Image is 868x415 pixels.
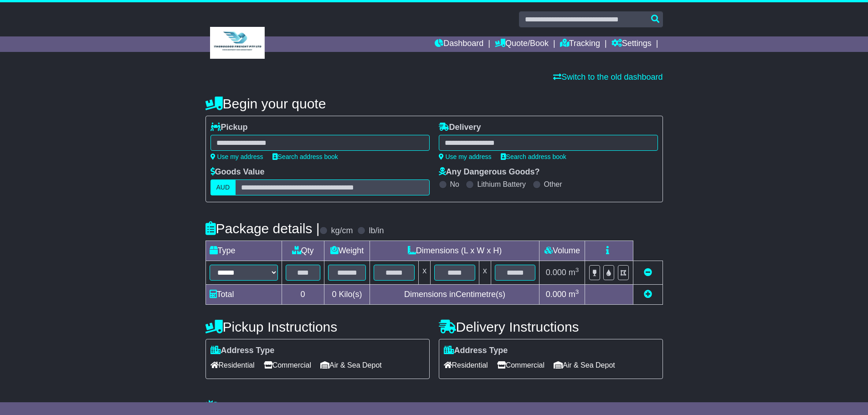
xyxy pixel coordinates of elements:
[205,241,282,261] td: Type
[282,241,324,261] td: Qty
[435,36,483,52] a: Dashboard
[211,153,263,160] a: Use my address
[211,358,255,372] span: Residential
[611,36,652,52] a: Settings
[546,290,566,299] span: 0.000
[211,167,265,177] label: Goods Value
[324,241,370,261] td: Weight
[575,266,579,273] sup: 3
[369,226,384,236] label: lb/in
[439,123,481,133] label: Delivery
[539,241,585,261] td: Volume
[205,319,430,334] h4: Pickup Instructions
[211,346,275,356] label: Address Type
[370,285,539,305] td: Dimensions in Centimetre(s)
[501,153,566,160] a: Search address book
[569,268,579,277] span: m
[439,167,540,177] label: Any Dangerous Goods?
[450,180,459,189] label: No
[282,285,324,305] td: 0
[205,221,320,236] h4: Package details |
[444,358,488,372] span: Residential
[546,268,566,277] span: 0.000
[554,358,615,372] span: Air & Sea Depot
[495,36,549,52] a: Quote/Book
[205,96,663,111] h4: Begin your quote
[560,36,600,52] a: Tracking
[439,319,663,334] h4: Delivery Instructions
[644,268,652,277] a: Remove this item
[370,241,539,261] td: Dimensions (L x W x H)
[320,358,382,372] span: Air & Sea Depot
[575,288,579,295] sup: 3
[211,123,248,133] label: Pickup
[324,285,370,305] td: Kilo(s)
[331,226,353,236] label: kg/cm
[444,346,508,356] label: Address Type
[553,72,663,82] a: Switch to the old dashboard
[544,180,562,189] label: Other
[479,261,491,285] td: x
[569,290,579,299] span: m
[272,153,338,160] a: Search address book
[419,261,431,285] td: x
[439,153,492,160] a: Use my address
[211,179,236,195] label: AUD
[332,290,336,299] span: 0
[264,358,311,372] span: Commercial
[644,290,652,299] a: Add new item
[205,400,663,415] h4: Warranty & Insurance
[497,358,544,372] span: Commercial
[205,285,282,305] td: Total
[477,180,526,189] label: Lithium Battery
